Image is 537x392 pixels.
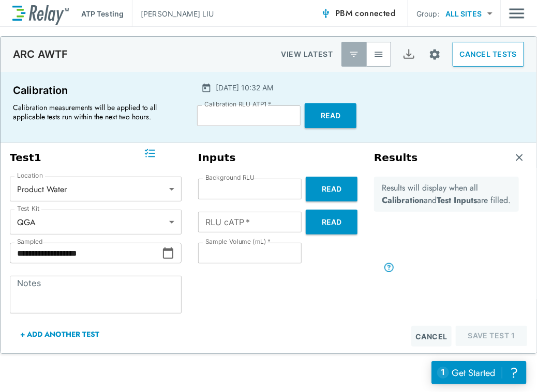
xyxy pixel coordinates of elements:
button: Export [396,42,421,67]
button: + Add Another Test [10,322,110,347]
div: Product Water [10,179,182,199]
p: Results will display when all and are filled. [382,182,511,207]
img: View All [374,49,384,59]
button: Main menu [509,4,525,23]
img: Calender Icon [201,83,212,93]
button: Cancel [411,326,452,347]
input: Choose date, selected date is Aug 21, 2025 [10,243,162,263]
iframe: Resource center [431,361,527,384]
button: Read [306,177,357,201]
p: [PERSON_NAME] LIU [141,8,214,19]
img: Export Icon [402,48,415,61]
p: Calibration measurements will be applied to all applicable tests run within the next two hours. [13,103,178,121]
label: Test Kit [17,205,40,212]
button: Read [305,103,356,128]
h3: Test 1 [10,151,182,164]
span: connected [355,7,396,19]
b: Test Inputs [437,194,478,206]
p: Calibration [13,82,178,99]
p: ARC AWTF [13,48,68,60]
label: Sampled [17,238,43,245]
p: Group: [416,8,440,19]
img: Drawer Icon [509,4,525,23]
b: Calibration [382,194,424,206]
label: Calibration RLU ATP1 [204,101,271,108]
h3: Inputs [198,151,357,164]
img: Settings Icon [428,48,441,61]
button: CANCEL TESTS [453,42,524,67]
img: Latest [349,49,359,59]
button: Read [306,210,357,234]
p: ATP Testing [81,8,124,19]
label: Sample Volume (mL) [205,238,271,245]
img: Remove [514,152,525,163]
label: Location [17,172,43,179]
p: [DATE] 10:32 AM [216,82,273,93]
img: LuminUltra Relay [12,3,69,25]
p: VIEW LATEST [281,48,333,60]
label: Background RLU [205,174,255,181]
button: Site setup [421,41,449,68]
h3: Results [374,151,418,164]
div: QGA [10,212,182,232]
img: Connected Icon [321,8,331,19]
button: PBM connected [317,3,399,24]
span: PBM [335,6,395,21]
